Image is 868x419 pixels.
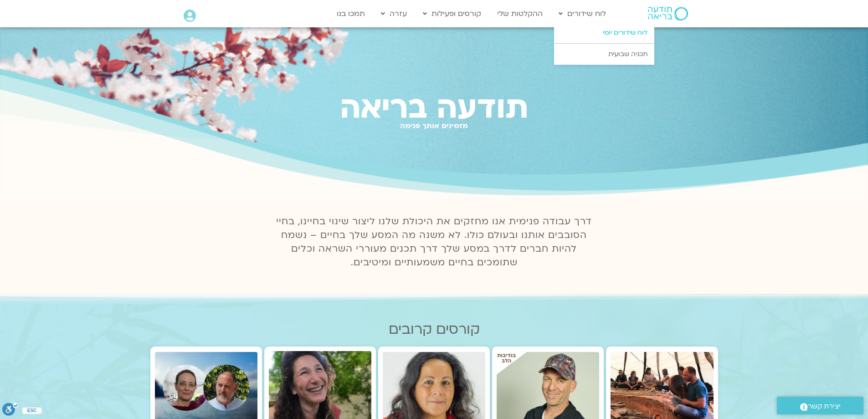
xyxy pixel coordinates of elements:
a: יצירת קשר [777,397,863,414]
a: תמכו בנו [332,5,370,22]
a: תכניה שבועית [554,44,654,65]
span: יצירת קשר [808,400,841,413]
h2: קורסים קרובים [150,321,718,337]
a: לוח שידורים יומי [554,22,654,43]
a: עזרה [376,5,411,22]
a: קורסים ופעילות [418,5,486,22]
p: דרך עבודה פנימית אנו מחזקים את היכולת שלנו ליצור שינוי בחיינו, בחיי הסובבים אותנו ובעולם כולו. לא... [271,215,597,269]
a: ההקלטות שלי [493,5,547,22]
img: תודעה בריאה [648,7,688,21]
a: לוח שידורים [554,5,611,22]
